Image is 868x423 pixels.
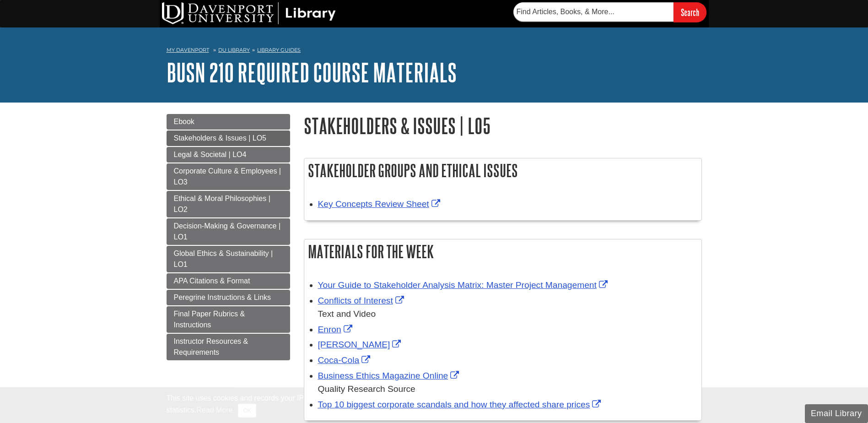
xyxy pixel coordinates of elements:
a: Decision-Making & Governance | LO1 [167,218,290,245]
a: Link opens in new window [318,280,610,290]
a: Corporate Culture & Employees | LO3 [167,163,290,190]
input: Find Articles, Books, & More... [513,2,674,22]
a: Link opens in new window [318,325,355,334]
div: This site uses cookies and records your IP address for usage statistics. Additionally, we use Goo... [167,393,702,418]
a: Ethical & Moral Philosophies | LO2 [167,191,290,217]
span: Ebook [174,118,194,125]
h1: Stakeholders & Issues | LO5 [304,114,702,137]
a: APA Citations & Format [167,273,290,289]
span: Final Paper Rubrics & Instructions [174,310,245,329]
a: Final Paper Rubrics & Instructions [167,306,290,333]
a: Global Ethics & Sustainability | LO1 [167,246,290,272]
button: Close [238,404,256,418]
a: Read More [196,406,232,414]
h2: Materials for the Week [304,239,701,264]
a: Link opens in new window [318,400,604,409]
input: Search [674,2,706,22]
a: Link opens in new window [318,199,442,209]
form: Searches DU Library's articles, books, and more [513,2,706,22]
span: Decision-Making & Governance | LO1 [174,222,281,241]
span: Corporate Culture & Employees | LO3 [174,167,281,186]
div: Guide Page Menu [167,114,290,360]
a: Legal & Societal | LO4 [167,147,290,163]
a: My Davenport [167,46,209,54]
a: Instructor Resources & Requirements [167,334,290,360]
a: Peregrine Instructions & Links [167,290,290,305]
button: Email Library [805,404,868,423]
span: Legal & Societal | LO4 [174,151,247,158]
span: Stakeholders & Issues | LO5 [174,134,266,142]
a: Library Guides [257,47,301,53]
a: Link opens in new window [318,355,373,365]
a: DU Library [218,47,250,53]
img: DU Library [162,2,336,24]
h2: Stakeholder Groups and Ethical Issues [304,158,701,183]
a: Link opens in new window [318,296,406,305]
a: Stakeholders & Issues | LO5 [167,130,290,146]
a: Link opens in new window [318,371,462,380]
div: Text and Video [318,308,697,321]
a: Link opens in new window [318,340,404,349]
div: Quality Research Source [318,383,697,396]
span: Peregrine Instructions & Links [174,293,271,301]
span: Ethical & Moral Philosophies | LO2 [174,195,270,213]
span: APA Citations & Format [174,277,250,285]
a: BUSN 210 Required Course Materials [167,58,457,87]
nav: breadcrumb [167,44,702,59]
span: Instructor Resources & Requirements [174,337,248,356]
a: Ebook [167,114,290,130]
span: Global Ethics & Sustainability | LO1 [174,249,273,268]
